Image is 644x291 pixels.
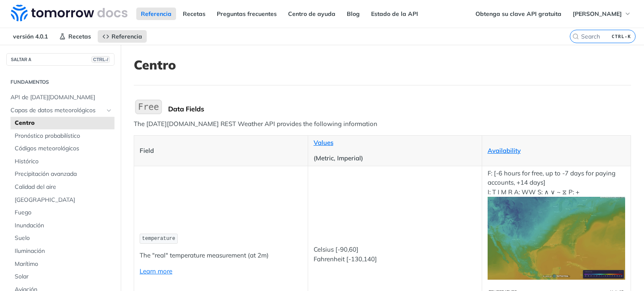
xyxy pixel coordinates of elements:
font: Recetas [68,33,91,40]
p: (Metric, Imperial) [314,154,476,163]
img: Documentación de la API meteorológica de Tomorrow.io [11,5,127,21]
a: Centro de ayuda [283,8,340,20]
a: Referencia [98,30,147,43]
font: Pronóstico probabilístico [15,132,80,139]
span: Expand image [488,234,626,242]
a: Fuego [10,206,114,219]
font: Iluminación [15,247,45,255]
a: Recetas [55,30,96,43]
font: API de [DATE][DOMAIN_NAME] [10,93,95,101]
font: Referencia [112,33,142,40]
font: Recetas [183,10,205,18]
font: Solar [15,273,29,280]
font: Referencia [141,10,171,18]
font: Preguntas frecuentes [217,10,277,18]
font: Fundamentos [10,79,49,85]
span: temperature [142,236,175,242]
div: Data Fields [168,105,631,113]
a: Preguntas frecuentes [212,8,281,20]
font: Inundación [15,221,44,229]
font: Centro de ayuda [288,10,335,18]
a: Marítimo [10,258,114,270]
font: Centro [134,57,176,73]
font: Centro [15,119,35,126]
a: Blog [342,8,364,20]
p: The "real" temperature measurement (at 2m) [140,251,302,260]
a: Calidad del aire [10,181,114,193]
a: Inundación [10,219,114,232]
a: Códigos meteorológicos [10,142,114,155]
a: Availability [488,147,521,155]
font: Fuego [15,209,31,216]
a: API de [DATE][DOMAIN_NAME] [6,91,114,104]
font: Histórico [15,157,39,165]
font: [GEOGRAPHIC_DATA] [15,196,75,203]
font: Obtenga su clave API gratuita [475,10,561,18]
p: Celsius [-90,60] Fahrenheit [-130,140] [314,245,476,264]
svg: Search [572,33,579,40]
a: [GEOGRAPHIC_DATA] [10,194,114,206]
kbd: CTRL-K [610,32,633,41]
font: SALTAR A [11,57,31,62]
font: versión 4.0.1 [13,33,48,40]
a: Estado de la API [366,8,423,20]
a: Centro [10,117,114,129]
button: SALTAR ACTRL-/ [6,53,114,66]
a: Histórico [10,155,114,168]
font: Estado de la API [371,10,418,18]
a: Referencia [136,8,176,20]
p: F: [-6 hours for free, up to -7 days for paying accounts, +14 days] I: T I M R A: WW S: ∧ ∨ ~ ⧖ P: + [488,169,626,280]
a: Solar [10,270,114,283]
font: Blog [347,10,360,18]
font: Códigos meteorológicos [15,144,79,152]
font: Marítimo [15,260,38,268]
a: Obtenga su clave API gratuita [471,8,566,20]
font: Calidad del aire [15,183,56,191]
a: Precipitación avanzada [10,168,114,180]
font: Suelo [15,234,30,242]
a: Learn more [140,267,172,275]
font: [PERSON_NAME] [573,10,622,18]
font: Capas de datos meteorológicos [10,106,96,114]
button: [PERSON_NAME] [568,8,636,20]
a: Values [314,139,333,147]
span: CTRL-/ [91,56,110,63]
p: Field [140,146,302,156]
a: Recetas [178,8,210,20]
a: Suelo [10,232,114,245]
button: Mostrar subpáginas para capas de datos meteorológicos [106,107,112,114]
img: temperature [488,197,626,279]
p: The [DATE][DOMAIN_NAME] REST Weather API provides the following information [134,119,631,129]
a: Pronóstico probabilístico [10,130,114,142]
font: Precipitación avanzada [15,170,77,178]
a: Capas de datos meteorológicosMostrar subpáginas para capas de datos meteorológicos [6,104,114,117]
a: Iluminación [10,245,114,258]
